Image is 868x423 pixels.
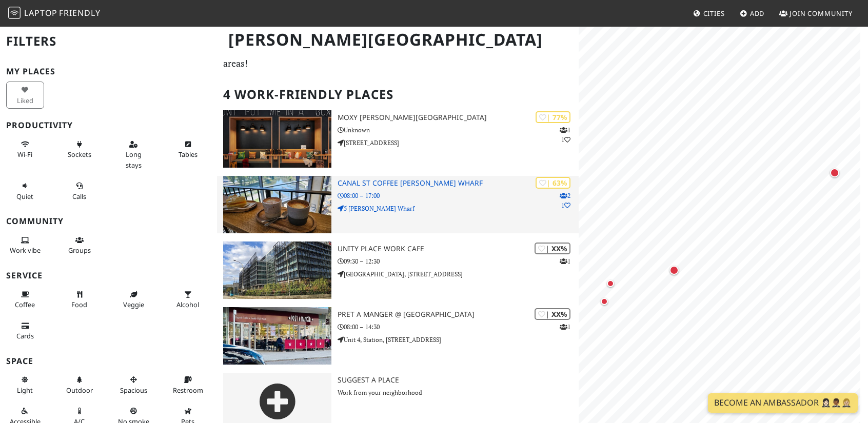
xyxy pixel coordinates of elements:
p: 1 1 [560,125,570,145]
p: Work from your neighborhood [338,388,579,397]
button: Sockets [61,136,98,163]
span: Food [71,300,87,309]
button: Work vibe [6,232,44,259]
div: Map marker [828,166,841,179]
a: Cities [689,4,729,23]
span: Coffee [15,300,35,309]
p: [STREET_ADDRESS] [338,138,579,148]
button: Groups [61,232,98,259]
h3: Community [6,216,211,226]
span: Laptop [24,7,57,18]
button: Light [6,371,44,398]
button: Spacious [115,371,153,398]
h1: [PERSON_NAME][GEOGRAPHIC_DATA] [220,26,577,54]
span: Quiet [16,192,33,201]
button: Calls [61,177,98,205]
span: Veggie [123,300,144,309]
span: Stable Wi-Fi [17,150,32,159]
span: Spacious [120,386,147,395]
div: Map marker [667,264,681,277]
button: Outdoor [61,371,98,398]
img: Canal St Coffee Campbell Wharf [223,176,331,233]
h3: Productivity [6,120,211,130]
h3: My Places [6,67,211,76]
h3: Moxy [PERSON_NAME][GEOGRAPHIC_DATA] [338,113,579,122]
p: [GEOGRAPHIC_DATA], [STREET_ADDRESS] [338,269,579,279]
span: Restroom [173,386,203,395]
button: Restroom [169,371,207,398]
div: | 77% [536,111,570,123]
span: Join Community [790,9,853,18]
img: Moxy Milton Keynes [223,110,331,168]
a: Pret A Manger @ Central Railway Station | XX% 1 Pret A Manger @ [GEOGRAPHIC_DATA] 08:00 – 14:30 U... [217,307,579,365]
span: Cities [703,9,725,18]
div: | XX% [535,243,570,254]
h3: Service [6,271,211,280]
button: Cards [6,317,44,345]
div: Map marker [598,295,610,308]
a: Add [736,4,769,23]
div: Map marker [604,277,617,290]
button: Alcohol [169,286,207,313]
span: Video/audio calls [72,192,86,201]
a: Join Community [775,4,857,23]
a: Moxy Milton Keynes | 77% 11 Moxy [PERSON_NAME][GEOGRAPHIC_DATA] Unknown [STREET_ADDRESS] [217,110,579,168]
a: LaptopFriendly LaptopFriendly [8,5,101,23]
h3: Canal St Coffee [PERSON_NAME] Wharf [338,179,579,188]
button: Wi-Fi [6,136,44,163]
img: LaptopFriendly [8,7,21,19]
p: 08:00 – 17:00 [338,191,579,200]
span: Outdoor area [66,386,93,395]
h3: Pret A Manger @ [GEOGRAPHIC_DATA] [338,310,579,319]
p: 5 [PERSON_NAME] Wharf [338,204,579,213]
a: Unity Place Work Cafe | XX% 1 Unity Place Work Cafe 09:30 – 12:30 [GEOGRAPHIC_DATA], [STREET_ADDR... [217,241,579,299]
h2: 4 Work-Friendly Places [223,79,573,110]
h2: Filters [6,26,211,57]
button: Coffee [6,286,44,313]
span: Natural light [17,386,33,395]
button: Long stays [115,136,153,173]
h3: Space [6,356,211,366]
a: Canal St Coffee Campbell Wharf | 63% 21 Canal St Coffee [PERSON_NAME] Wharf 08:00 – 17:00 5 [PERS... [217,176,579,233]
p: Unit 4, Station, [STREET_ADDRESS] [338,335,579,345]
img: Pret A Manger @ Central Railway Station [223,307,331,365]
button: Quiet [6,177,44,205]
span: Add [750,9,765,18]
p: Unknown [338,125,579,135]
span: Work-friendly tables [179,150,198,159]
span: Credit cards [16,331,34,340]
div: | XX% [535,308,570,320]
button: Tables [169,136,207,163]
div: | 63% [536,177,570,189]
span: People working [10,246,41,255]
a: Become an Ambassador 🤵🏻‍♀️🤵🏾‍♂️🤵🏼‍♀️ [708,393,858,413]
h3: Suggest a Place [338,376,579,385]
h3: Unity Place Work Cafe [338,245,579,253]
p: 1 [560,256,570,266]
button: Food [61,286,98,313]
p: 2 1 [560,191,570,210]
span: Group tables [68,246,91,255]
p: 09:30 – 12:30 [338,256,579,266]
span: Alcohol [176,300,199,309]
button: Veggie [115,286,153,313]
span: Friendly [59,7,100,18]
img: Unity Place Work Cafe [223,241,331,299]
p: 08:00 – 14:30 [338,322,579,332]
span: Power sockets [68,150,91,159]
p: 1 [560,322,570,332]
span: Long stays [126,150,142,169]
